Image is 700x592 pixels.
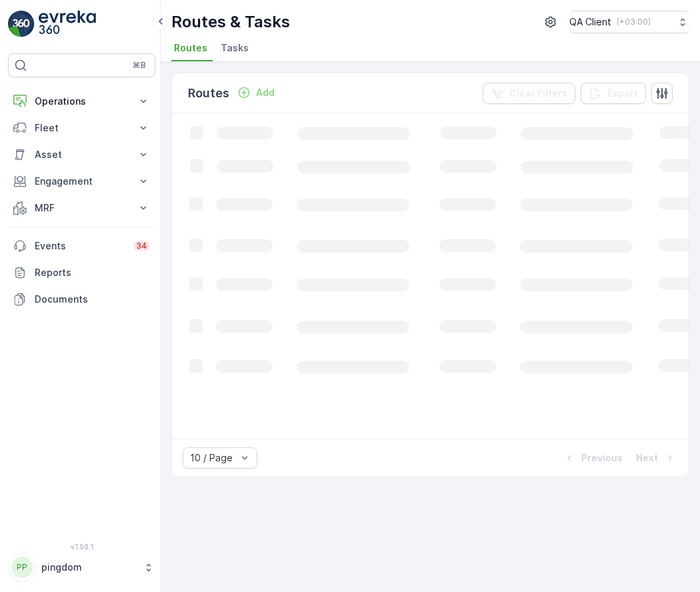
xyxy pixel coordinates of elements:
p: Add [256,86,275,99]
p: Clear Filters [509,87,567,100]
button: Export [581,83,646,104]
button: Add [232,85,280,101]
p: MRF [35,201,129,215]
p: Fleet [35,121,129,135]
p: Previous [581,451,623,465]
button: Engagement [8,168,155,195]
span: Tasks [221,41,249,55]
a: Reports [8,259,155,286]
a: Documents [8,286,155,313]
button: QA Client(+03:00) [569,11,689,33]
button: Fleet [8,115,155,141]
p: ( +03:00 ) [617,17,651,27]
button: Previous [561,450,624,466]
img: logo [8,11,35,37]
p: 34 [136,241,147,251]
p: Engagement [35,175,129,188]
p: pingdom [41,561,137,574]
button: Asset [8,141,155,168]
p: QA Client [569,15,611,29]
button: Clear Filters [483,83,575,104]
p: Documents [35,293,150,306]
a: Events34 [8,233,155,259]
span: Routes [174,41,207,55]
button: Operations [8,88,155,115]
button: MRF [8,195,155,221]
p: Events [35,239,125,253]
p: ⌘B [133,60,146,71]
p: Asset [35,148,129,161]
button: PPpingdom [8,553,155,581]
button: Next [635,450,678,466]
p: Operations [35,95,129,108]
p: Export [607,87,638,100]
div: PP [11,557,33,578]
p: Routes & Tasks [171,11,290,33]
p: Routes [188,84,229,103]
img: logo_light-DOdMpM7g.png [39,11,96,37]
span: v 1.50.1 [8,543,155,551]
p: Next [636,451,658,465]
p: Reports [35,266,150,279]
